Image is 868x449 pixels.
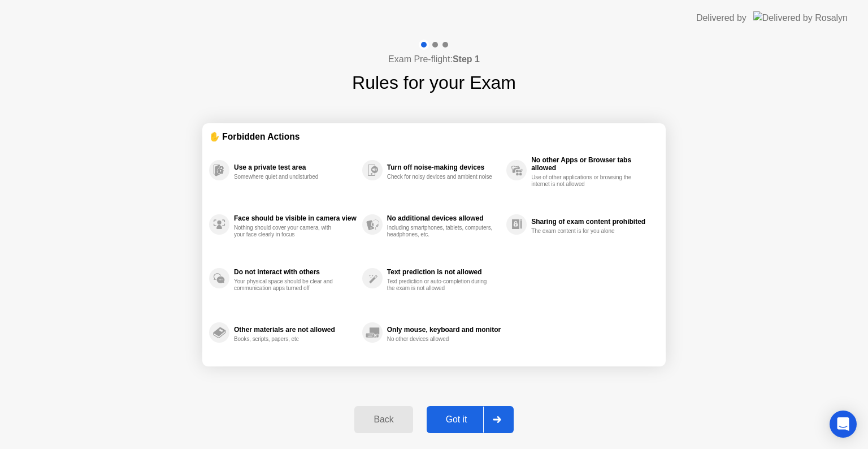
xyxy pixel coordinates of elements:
[234,336,341,343] div: Books, scripts, papers, etc
[696,11,747,25] div: Delivered by
[234,163,357,171] div: Use a private test area
[234,268,357,276] div: Do not interact with others
[387,174,494,180] div: Check for noisy devices and ambient noise
[387,214,501,222] div: No additional devices allowed
[430,415,483,425] div: Got it
[531,218,653,226] div: Sharing of exam content prohibited
[387,268,501,276] div: Text prediction is not allowed
[387,225,494,238] div: Including smartphones, tablets, computers, headphones, etc.
[531,156,653,172] div: No other Apps or Browser tabs allowed
[830,411,857,438] div: Open Intercom Messenger
[387,163,501,171] div: Turn off noise-making devices
[209,130,659,143] div: ✋ Forbidden Actions
[234,174,341,180] div: Somewhere quiet and undisturbed
[453,54,480,64] b: Step 1
[234,326,357,334] div: Other materials are not allowed
[387,336,494,343] div: No other devices allowed
[234,214,357,222] div: Face should be visible in camera view
[531,174,638,188] div: Use of other applications or browsing the internet is not allowed
[387,278,494,292] div: Text prediction or auto-completion during the exam is not allowed
[753,11,848,24] img: Delivered by Rosalyn
[531,228,638,235] div: The exam content is for you alone
[234,225,341,238] div: Nothing should cover your camera, with your face clearly in focus
[427,406,514,433] button: Got it
[387,326,501,334] div: Only mouse, keyboard and monitor
[354,406,413,433] button: Back
[358,415,409,425] div: Back
[352,69,516,96] h1: Rules for your Exam
[234,278,341,292] div: Your physical space should be clear and communication apps turned off
[388,53,480,66] h4: Exam Pre-flight:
